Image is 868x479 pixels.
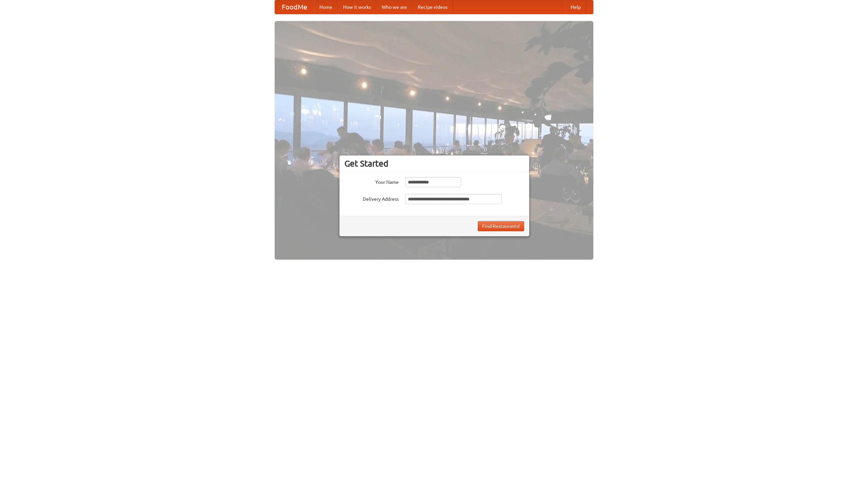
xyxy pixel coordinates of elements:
button: Find Restaurants! [478,221,524,231]
label: Delivery Address [344,194,399,202]
h3: Get Started [344,158,524,169]
a: Who we are [376,0,412,14]
a: Help [565,0,586,14]
a: How it works [338,0,376,14]
a: Recipe videos [412,0,453,14]
a: Home [314,0,338,14]
label: Your Name [344,177,399,186]
a: FoodMe [275,0,314,14]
